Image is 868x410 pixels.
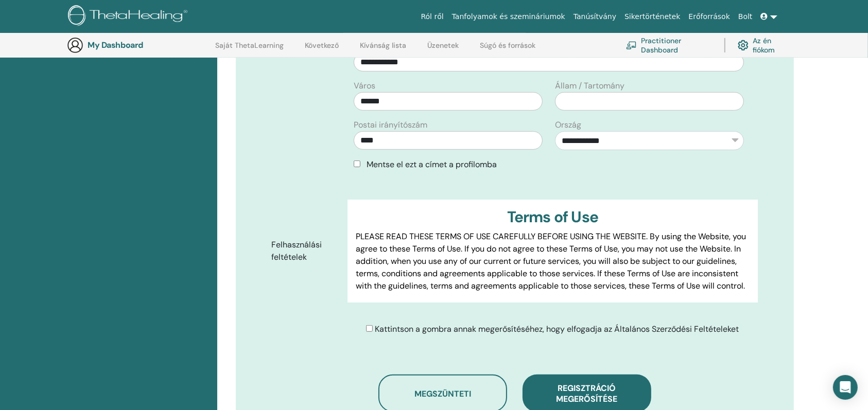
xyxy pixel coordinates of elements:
[555,80,624,92] label: Állam / Tartomány
[738,34,791,57] a: Az én fiókom
[448,7,569,26] a: Tanfolyamok és szemináriumok
[264,235,348,267] label: Felhasználási feltételek
[354,80,375,92] label: Város
[305,41,339,58] a: Következő
[738,38,749,54] img: cog.svg
[417,7,448,26] a: Ról ről
[67,37,83,54] img: generic-user-icon.jpg
[88,40,190,50] h3: My Dashboard
[427,41,459,58] a: Üzenetek
[414,388,471,399] span: Megszünteti
[354,119,427,131] label: Postai irányítószám
[569,7,620,26] a: Tanúsítvány
[626,41,637,49] img: chalkboard-teacher.svg
[556,383,617,404] span: Regisztráció megerősítése
[367,159,497,170] span: Mentse el ezt a címet a profilomba
[356,230,750,292] p: PLEASE READ THESE TERMS OF USE CAREFULLY BEFORE USING THE WEBSITE. By using the Website, you agre...
[375,324,739,334] span: Kattintson a gombra annak megerősítéséhez, hogy elfogadja az Általános Szerződési Feltételeket
[620,7,684,26] a: Sikertörténetek
[356,208,750,226] h3: Terms of Use
[68,5,191,28] img: logo.png
[685,7,734,26] a: Erőforrások
[734,7,757,26] a: Bolt
[215,41,284,58] a: Saját ThetaLearning
[480,41,535,58] a: Súgó és források
[360,41,406,58] a: Kívánság lista
[626,34,712,57] a: Practitioner Dashboard
[833,375,858,400] div: Open Intercom Messenger
[555,119,581,131] label: Ország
